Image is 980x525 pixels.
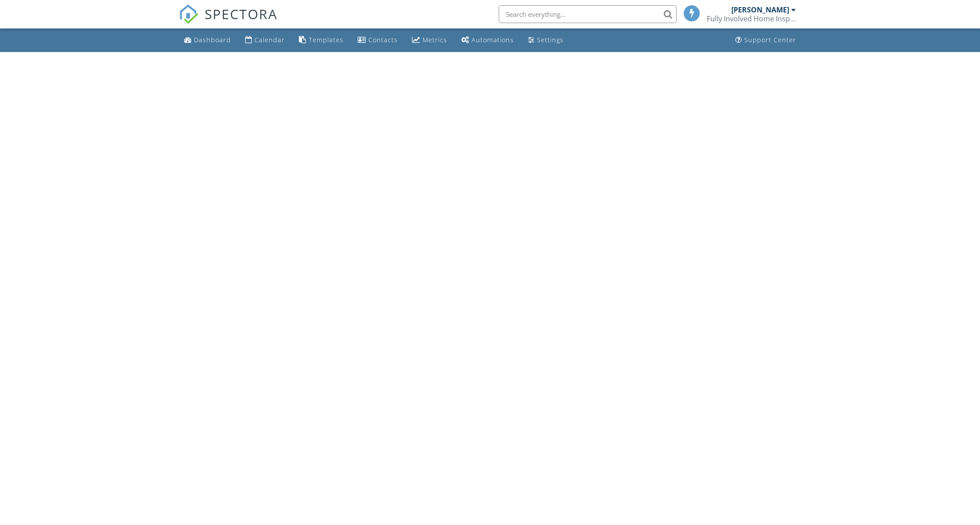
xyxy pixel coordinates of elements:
span: SPECTORA [205,4,278,23]
a: Metrics [408,32,451,48]
div: Dashboard [194,36,231,44]
div: Templates [309,36,343,44]
img: The Best Home Inspection Software - Spectora [179,4,198,24]
a: Support Center [732,32,800,48]
div: Fully Involved Home Inspections [707,14,796,23]
div: Automations [472,36,514,44]
a: SPECTORA [179,12,278,31]
div: [PERSON_NAME] [731,5,789,14]
div: Settings [537,36,564,44]
a: Settings [524,32,567,48]
div: Support Center [744,36,796,44]
a: Templates [295,32,347,48]
div: Metrics [423,36,447,44]
a: Dashboard [181,32,234,48]
input: Search everything... [499,5,677,23]
a: Automations (Basic) [458,32,517,48]
div: Calendar [254,36,285,44]
div: Contacts [368,36,398,44]
a: Calendar [242,32,288,48]
a: Contacts [354,32,401,48]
